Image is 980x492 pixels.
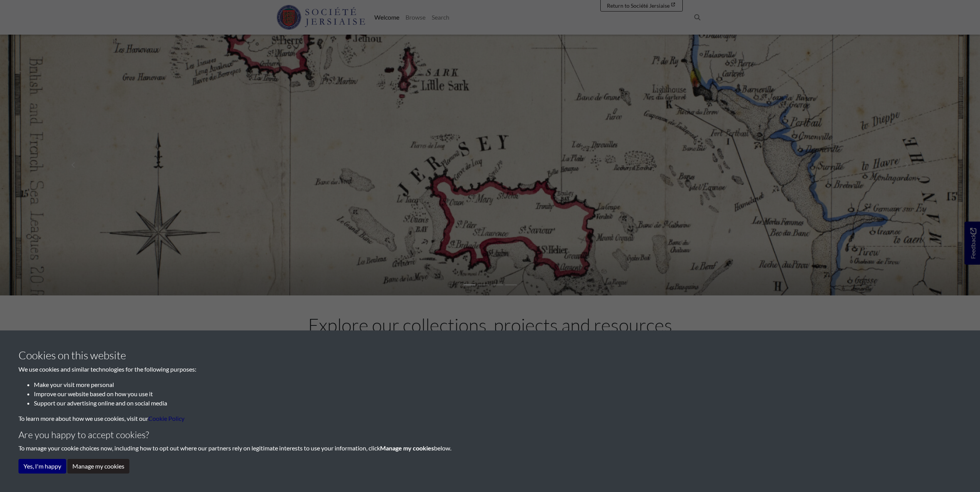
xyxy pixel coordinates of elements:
button: Yes, I'm happy [18,459,66,474]
button: Manage my cookies [67,459,129,474]
li: Make your visit more personal [34,380,962,389]
p: To manage your cookie choices now, including how to opt out where our partners rely on legitimate... [18,444,962,453]
strong: Manage my cookies [380,444,434,452]
li: Support our advertising online and on social media [34,399,962,408]
li: Improve our website based on how you use it [34,389,962,399]
h3: Cookies on this website [18,349,962,362]
p: To learn more about how we use cookies, visit our [18,414,962,423]
a: learn more about cookies [148,415,184,422]
h4: Are you happy to accept cookies? [18,429,962,440]
p: We use cookies and similar technologies for the following purposes: [18,365,962,374]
